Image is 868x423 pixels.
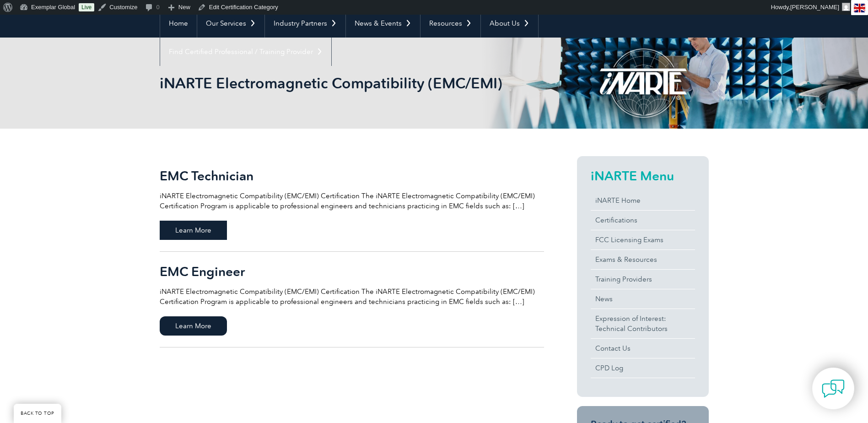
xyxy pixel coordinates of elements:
[160,252,544,347] a: EMC Engineer iNARTE Electromagnetic Compatibility (EMC/EMI) Certification The iNARTE Electromagne...
[160,9,197,38] a: Home
[591,270,695,289] a: Training Providers
[160,74,511,92] h1: iNARTE Electromagnetic Compatibility (EMC/EMI)
[591,250,695,269] a: Exams & Resources
[160,316,227,336] span: Learn More
[591,339,695,358] a: Contact Us
[790,4,839,11] span: [PERSON_NAME]
[14,404,61,423] a: BACK TO TOP
[591,289,695,309] a: News
[591,309,695,338] a: Expression of Interest:Technical Contributors
[79,3,94,11] a: Live
[160,221,227,240] span: Learn More
[421,9,480,38] a: Resources
[854,4,865,12] img: en
[197,9,264,38] a: Our Services
[346,9,420,38] a: News & Events
[822,377,845,400] img: contact-chat.png
[591,230,695,249] a: FCC Licensing Exams
[160,287,544,307] p: iNARTE Electromagnetic Compatibility (EMC/EMI) Certification The iNARTE Electromagnetic Compatibi...
[591,358,695,378] a: CPD Log
[160,168,544,183] h2: EMC Technician
[591,168,695,183] h2: iNARTE Menu
[265,9,345,38] a: Industry Partners
[591,211,695,230] a: Certifications
[481,9,538,38] a: About Us
[160,156,544,252] a: EMC Technician iNARTE Electromagnetic Compatibility (EMC/EMI) Certification The iNARTE Electromag...
[160,38,331,66] a: Find Certified Professional / Training Provider
[591,191,695,210] a: iNARTE Home
[160,264,544,279] h2: EMC Engineer
[160,191,544,211] p: iNARTE Electromagnetic Compatibility (EMC/EMI) Certification The iNARTE Electromagnetic Compatibi...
